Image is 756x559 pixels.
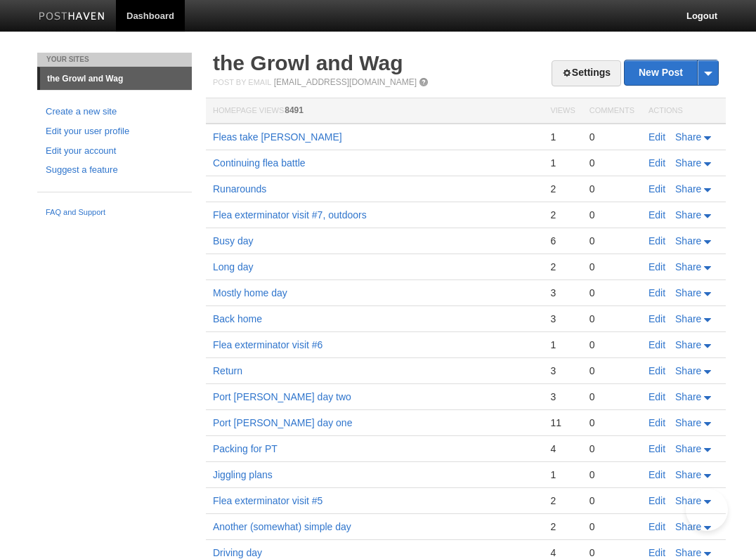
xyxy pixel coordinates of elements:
span: Share [675,209,701,221]
span: Share [675,183,701,195]
a: Flea exterminator visit #7, outdoors [213,209,367,221]
a: Edit [649,209,665,221]
a: Edit your account [46,144,183,159]
div: 0 [589,338,634,351]
a: FAQ and Support [46,206,183,219]
th: Actions [641,98,726,124]
div: 0 [589,494,634,507]
span: Share [675,495,701,506]
a: Mostly home day [213,287,287,298]
span: Share [675,157,701,169]
span: Share [675,469,701,480]
span: Share [675,339,701,350]
span: Share [675,547,701,558]
a: the Growl and Wag [213,51,403,74]
span: 8491 [285,105,304,115]
a: Edit [649,417,665,428]
a: Jiggling plans [213,469,273,480]
a: Edit [649,183,665,195]
a: Flea exterminator visit #5 [213,495,322,506]
a: Suggest a feature [46,163,183,178]
div: 3 [550,364,575,377]
th: Comments [582,98,641,124]
a: Another (somewhat) simple day [213,521,351,532]
span: Share [675,521,701,532]
div: 0 [589,183,634,195]
a: Back home [213,313,262,324]
img: Posthaven-bar [39,12,105,22]
div: 2 [550,261,575,273]
div: 0 [589,261,634,273]
th: Homepage Views [206,98,543,124]
div: 3 [550,313,575,325]
iframe: Help Scout Beacon - Open [686,489,728,531]
span: Share [675,417,701,428]
a: Port [PERSON_NAME] day two [213,391,351,402]
div: 0 [589,546,634,559]
a: Edit [649,287,665,298]
a: Edit [649,469,665,480]
div: 0 [589,209,634,221]
span: Share [675,391,701,402]
a: Packing for PT [213,443,278,454]
div: 2 [550,209,575,221]
a: Runarounds [213,183,266,195]
div: 3 [550,287,575,299]
a: Port [PERSON_NAME] day one [213,417,352,428]
a: Settings [552,60,621,86]
a: New Post [625,60,718,85]
div: 0 [589,131,634,143]
a: Edit [649,521,665,532]
a: Continuing flea battle [213,157,306,169]
a: Busy day [213,235,254,246]
div: 0 [589,364,634,377]
a: Edit [649,495,665,506]
div: 0 [589,468,634,481]
span: Share [675,261,701,272]
th: Views [543,98,582,124]
div: 0 [589,235,634,247]
a: Edit [649,261,665,272]
a: Edit [649,235,665,246]
div: 4 [550,442,575,455]
a: Edit [649,131,665,143]
a: Driving day [213,547,262,558]
div: 2 [550,494,575,507]
a: Fleas take [PERSON_NAME] [213,131,342,143]
span: Share [675,235,701,246]
a: Edit [649,547,665,558]
a: Edit [649,339,665,350]
a: Edit [649,313,665,324]
a: Edit [649,443,665,454]
div: 0 [589,390,634,403]
div: 1 [550,131,575,143]
div: 1 [550,338,575,351]
a: Flea exterminator visit #6 [213,339,322,350]
div: 0 [589,313,634,325]
div: 2 [550,183,575,195]
a: Edit [649,391,665,402]
div: 0 [589,287,634,299]
div: 0 [589,442,634,455]
a: Edit your user profile [46,124,183,139]
span: Share [675,313,701,324]
div: 11 [550,416,575,429]
a: [EMAIL_ADDRESS][DOMAIN_NAME] [274,77,417,87]
a: Create a new site [46,105,183,119]
div: 1 [550,468,575,481]
a: Long day [213,261,254,272]
div: 2 [550,520,575,533]
div: 0 [589,157,634,169]
span: Share [675,131,701,143]
div: 1 [550,157,575,169]
span: Share [675,365,701,376]
a: Return [213,365,242,376]
div: 3 [550,390,575,403]
div: 4 [550,546,575,559]
span: Post by Email [213,78,271,86]
div: 0 [589,520,634,533]
div: 6 [550,235,575,247]
a: the Growl and Wag [40,67,192,90]
span: Share [675,287,701,298]
div: 0 [589,416,634,429]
